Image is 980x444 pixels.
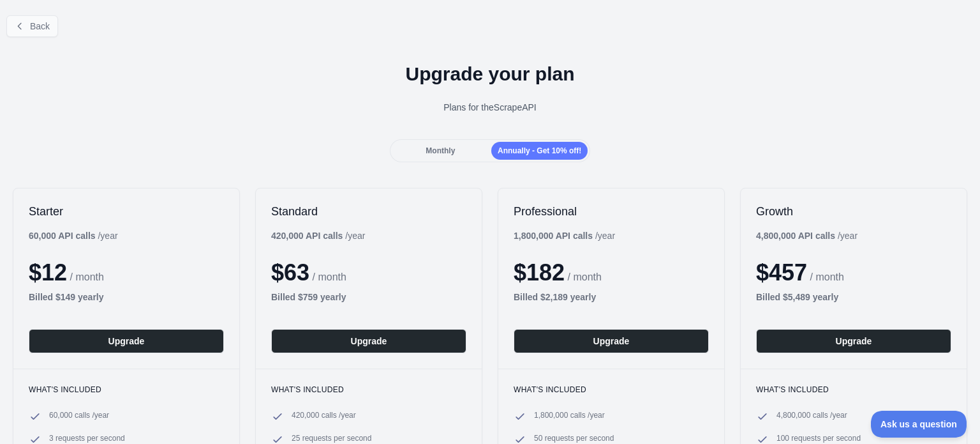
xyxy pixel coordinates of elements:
[871,411,967,438] iframe: Toggle Customer Support
[514,231,593,241] b: 1,800,000 API calls
[756,204,951,219] h2: Growth
[756,231,835,241] b: 4,800,000 API calls
[514,229,615,242] div: / year
[271,204,466,219] h2: Standard
[514,259,565,286] span: $ 182
[756,259,807,286] span: $ 457
[271,229,365,242] div: / year
[756,229,857,242] div: / year
[514,204,709,219] h2: Professional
